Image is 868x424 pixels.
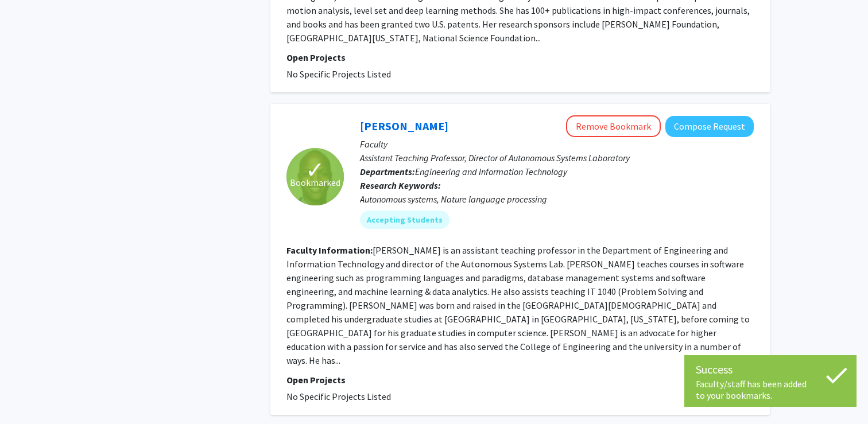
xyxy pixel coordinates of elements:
[360,137,754,151] p: Faculty
[696,378,845,401] div: Faculty/staff has been added to your bookmarks.
[360,192,754,206] div: Autonomous systems, Nature language processing
[360,151,754,165] p: Assistant Teaching Professor, Director of Autonomous Systems Laboratory
[415,166,567,177] span: Engineering and Information Technology
[819,372,859,415] iframe: Chat
[360,166,415,177] b: Departments:
[305,164,325,176] span: ✓
[290,176,340,189] span: Bookmarked
[566,115,661,137] button: Remove Bookmark
[286,391,391,402] span: No Specific Projects Listed
[665,116,754,137] button: Compose Request to Kristofferson Culmer
[286,244,373,256] b: Faculty Information:
[360,119,448,133] a: [PERSON_NAME]
[286,244,750,366] fg-read-more: [PERSON_NAME] is an assistant teaching professor in the Department of Engineering and Information...
[696,361,845,378] div: Success
[286,373,754,387] p: Open Projects
[360,211,449,229] mat-chip: Accepting Students
[286,68,391,80] span: No Specific Projects Listed
[360,180,441,191] b: Research Keywords:
[286,50,754,64] p: Open Projects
